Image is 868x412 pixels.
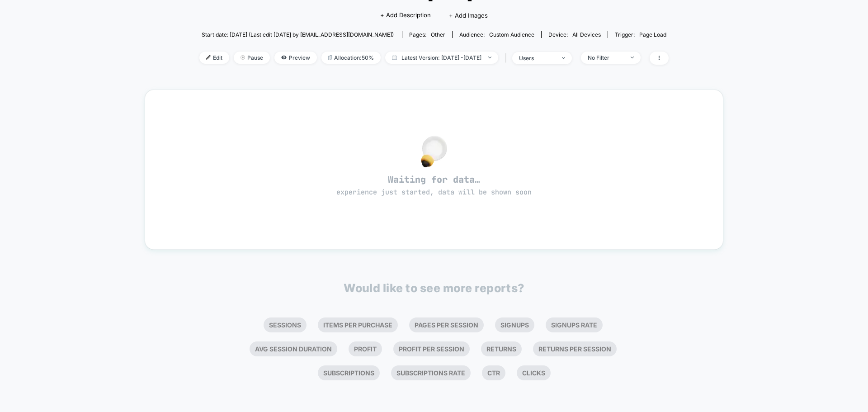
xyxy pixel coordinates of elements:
div: Pages: [409,31,445,38]
div: Audience: [459,31,534,38]
span: Page Load [639,31,666,38]
li: Items Per Purchase [318,317,398,332]
img: end [562,57,565,59]
span: Device: [541,31,608,38]
p: Would like to see more reports? [344,281,524,295]
span: + Add Images [449,12,488,19]
li: Profit Per Session [393,341,470,356]
img: rebalance [328,55,332,60]
span: Preview [274,52,317,64]
li: Subscriptions Rate [391,365,471,380]
img: end [631,57,634,58]
span: Allocation: 50% [321,52,381,64]
span: Waiting for data… [161,174,707,197]
span: Start date: [DATE] (Last edit [DATE] by [EMAIL_ADDRESS][DOMAIN_NAME]) [202,31,394,38]
li: Ctr [482,365,505,380]
img: edit [206,55,211,60]
span: Custom Audience [489,31,534,38]
img: end [241,55,245,60]
span: | [503,52,512,65]
span: experience just started, data will be shown soon [336,188,532,197]
span: Latest Version: [DATE] - [DATE] [385,52,498,64]
img: calendar [392,55,397,60]
li: Subscriptions [318,365,380,380]
img: end [488,57,491,58]
li: Avg Session Duration [250,341,337,356]
li: Clicks [517,365,551,380]
li: Profit [349,341,382,356]
span: Pause [234,52,270,64]
div: Trigger: [615,31,666,38]
span: + Add Description [380,11,431,20]
img: no_data [421,136,447,167]
li: Signups [495,317,534,332]
span: Edit [199,52,229,64]
li: Sessions [264,317,307,332]
div: No Filter [588,54,624,61]
li: Returns [481,341,522,356]
li: Returns Per Session [533,341,617,356]
li: Pages Per Session [409,317,484,332]
span: all devices [572,31,601,38]
li: Signups Rate [546,317,603,332]
span: other [431,31,445,38]
div: users [519,55,555,62]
